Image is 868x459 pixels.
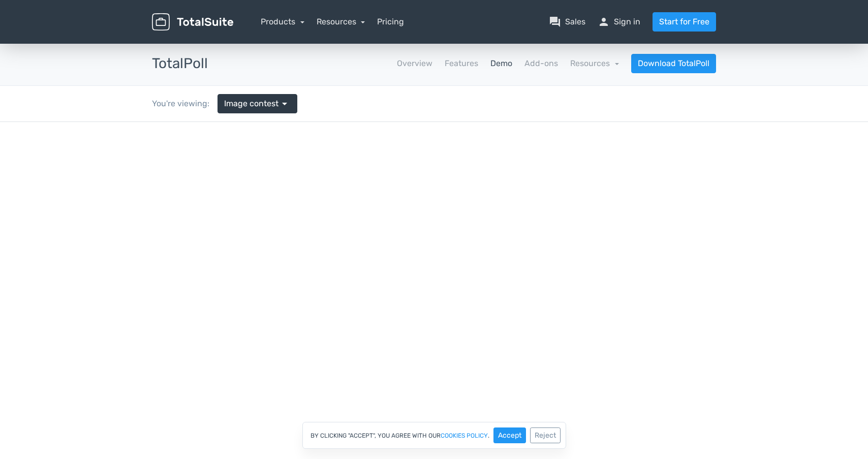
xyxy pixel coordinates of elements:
[302,422,566,449] div: By clicking "Accept", you agree with our .
[377,16,404,28] a: Pricing
[261,17,304,26] a: Products
[441,433,488,439] a: cookies policy
[317,17,365,26] a: Resources
[549,16,561,28] span: question_answer
[490,57,512,70] a: Demo
[278,98,291,110] span: arrow_drop_down
[549,16,585,28] a: question_answerSales
[530,427,561,443] button: Reject
[445,57,478,70] a: Features
[493,427,526,443] button: Accept
[397,57,432,70] a: Overview
[653,12,716,32] a: Start for Free
[152,98,218,110] div: You're viewing:
[631,54,716,73] a: Download TotalPoll
[598,16,610,28] span: person
[218,94,297,113] a: Image contest arrow_drop_down
[152,13,233,31] img: TotalSuite for WordPress
[570,58,619,68] a: Resources
[224,98,278,110] span: Image contest
[524,57,558,70] a: Add-ons
[152,56,208,72] h3: TotalPoll
[598,16,640,28] a: personSign in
